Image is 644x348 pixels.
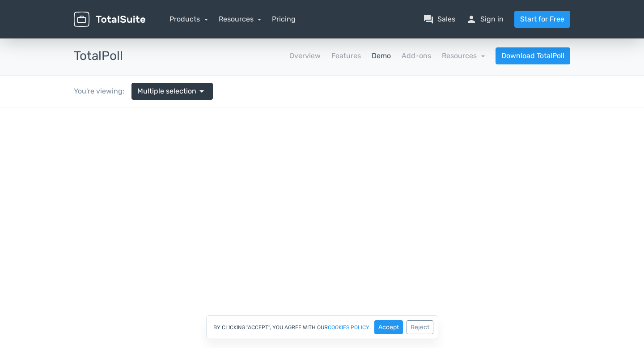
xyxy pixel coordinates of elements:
a: Products [169,15,208,23]
a: Multiple selection arrow_drop_down [131,83,213,100]
a: Features [331,51,361,61]
div: By clicking "Accept", you agree with our . [206,315,438,339]
a: cookies policy [328,325,369,330]
span: arrow_drop_down [196,86,207,97]
a: personSign in [466,14,504,25]
a: Start for Free [514,11,570,28]
a: Pricing [272,14,296,25]
a: Download TotalPoll [496,47,570,64]
a: Demo [372,51,391,61]
a: Overview [289,51,321,61]
span: Multiple selection [137,86,196,97]
span: person [466,14,477,25]
div: You're viewing: [74,86,131,97]
button: Reject [407,320,433,334]
a: Add-ons [402,51,431,61]
button: Accept [374,320,403,334]
h3: TotalPoll [74,49,123,63]
img: TotalSuite for WordPress [74,12,145,27]
a: Resources [442,51,485,60]
span: question_answer [423,14,434,25]
a: Resources [219,15,262,23]
a: question_answerSales [423,14,455,25]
